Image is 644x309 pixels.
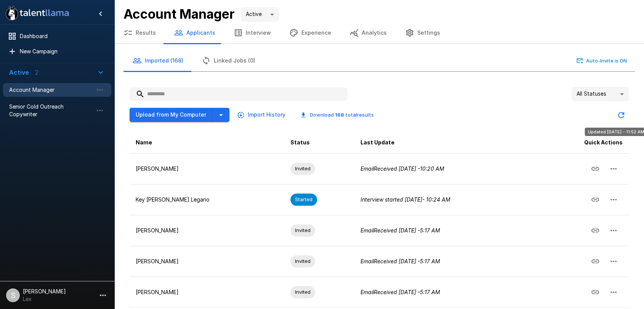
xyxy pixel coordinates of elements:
b: Account Manager [123,6,235,22]
button: Results [114,22,165,43]
p: [PERSON_NAME] [136,227,278,234]
span: Copy Interview Link [586,288,604,295]
button: Updated Today - 11:52 AM [614,107,629,123]
b: 168 [335,112,344,118]
div: Active [241,7,279,22]
button: Auto-Invite is ON [575,55,629,67]
span: Copy Interview Link [586,226,604,233]
th: Last Update [354,132,538,154]
th: Name [130,132,284,154]
button: Import History [235,108,288,122]
button: Settings [396,22,449,43]
button: Applicants [165,22,224,43]
button: Upload from My Computer [130,108,213,122]
i: Email Received [DATE] - 5:17 AM [360,227,440,234]
span: Copy Interview Link [586,195,604,202]
th: Quick Actions [538,132,629,154]
span: Invited [290,258,315,265]
button: Analytics [340,22,396,43]
i: Email Received [DATE] - 5:17 AM [360,258,440,264]
i: Email Received [DATE] - 10:20 AM [360,165,444,172]
button: Imported (168) [123,50,192,71]
p: [PERSON_NAME] [136,165,278,173]
i: Interview started [DATE] - 10:24 AM [360,196,450,203]
span: Copy Interview Link [586,257,604,264]
span: Invited [290,227,315,234]
button: Interview [224,22,280,43]
th: Status [284,132,354,154]
span: Invited [290,165,315,172]
span: Started [290,196,317,203]
div: All Statuses [572,87,629,101]
button: Experience [280,22,340,43]
span: Copy Interview Link [586,165,604,171]
p: [PERSON_NAME] [136,258,278,265]
p: [PERSON_NAME] [136,288,278,296]
button: Linked Jobs (0) [192,50,264,71]
p: Key [PERSON_NAME] Legario [136,196,278,203]
i: Email Received [DATE] - 5:17 AM [360,289,440,295]
span: Invited [290,288,315,296]
button: Download 168 totalresults [295,109,380,121]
